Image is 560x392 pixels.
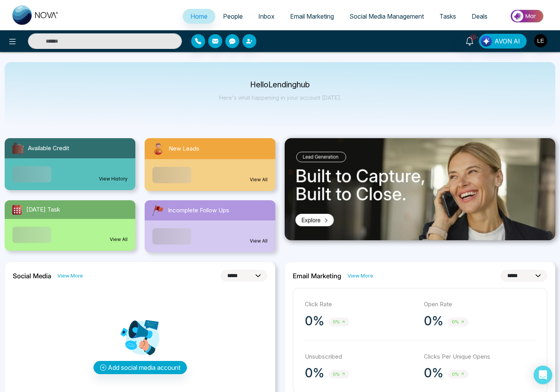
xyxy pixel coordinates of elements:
img: newLeads.svg [151,141,166,156]
span: Deals [472,12,487,20]
a: Home [183,9,215,24]
div: Open Intercom Messenger [534,366,552,384]
a: Inbox [251,9,282,24]
img: Lead Flow [481,36,492,47]
span: 10+ [470,34,477,41]
span: New Leads [169,144,199,153]
span: Incomplete Follow Ups [168,206,229,215]
p: 0% [424,365,443,381]
a: Social Media Management [342,9,432,24]
a: View More [347,272,373,279]
img: Nova CRM Logo [12,5,59,25]
p: Clicks Per Unique Opens [424,352,535,361]
img: . [285,138,555,240]
span: Available Credit [28,144,69,153]
span: 0% [329,317,349,326]
img: User Avatar [534,34,547,47]
p: 0% [305,365,324,381]
span: 0% [448,370,468,379]
a: People [215,9,251,24]
h2: Social Media [13,272,51,280]
p: Open Rate [424,300,535,309]
a: View All [110,236,128,243]
a: View More [57,272,83,279]
a: Deals [464,9,495,24]
img: Market-place.gif [499,7,555,25]
span: Inbox [258,12,275,20]
h2: Email Marketing [293,272,341,280]
p: Here's what happening in your account [DATE]. [219,94,341,101]
span: Email Marketing [290,12,334,20]
p: Hello Lendinghub [219,82,341,88]
img: availableCredit.svg [11,141,25,155]
span: AVON AI [494,36,520,46]
p: Click Rate [305,300,416,309]
img: todayTask.svg [11,203,23,216]
a: View All [250,176,268,183]
a: Email Marketing [282,9,342,24]
a: Incomplete Follow UpsView All [140,200,280,252]
img: followUps.svg [151,203,165,217]
a: Tasks [432,9,464,24]
p: 0% [424,313,443,329]
p: Unsubscribed [305,352,416,361]
span: 0% [329,370,349,379]
button: AVON AI [479,34,527,49]
a: New LeadsView All [140,138,280,191]
span: Social Media Management [349,12,424,20]
a: 10+ [460,34,479,47]
img: Analytics png [121,318,159,357]
span: 0% [448,317,468,326]
a: View All [250,238,268,245]
p: 0% [305,313,324,329]
button: Add social media account [93,361,187,374]
span: [DATE] Task [26,205,60,214]
span: Home [190,12,207,20]
span: People [223,12,243,20]
span: Tasks [439,12,456,20]
a: View History [99,175,128,182]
